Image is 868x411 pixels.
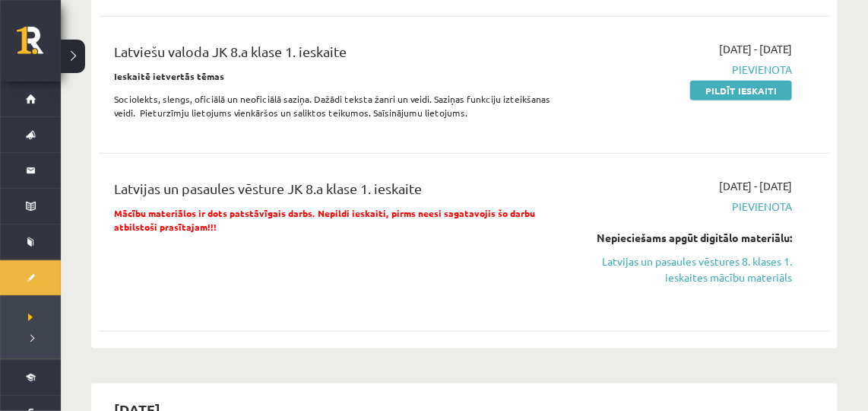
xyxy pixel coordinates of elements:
a: Pildīt ieskaiti [690,81,792,100]
span: Mācību materiālos ir dots patstāvīgais darbs. Nepildi ieskaiti, pirms neesi sagatavojis šo darbu ... [114,207,535,233]
a: Rīgas 1. Tālmācības vidusskola [17,27,61,65]
strong: Ieskaitē ietvertās tēmas [114,70,224,82]
span: Pievienota [581,62,792,78]
p: Sociolekts, slengs, oficiālā un neoficiālā saziņa. Dažādi teksta žanri un veidi. Saziņas funkciju... [114,92,559,119]
a: Latvijas un pasaules vēstures 8. klases 1. ieskaites mācību materiāls [581,253,792,285]
div: Nepieciešams apgūt digitālo materiālu: [581,230,792,246]
span: Pievienota [581,199,792,215]
span: [DATE] - [DATE] [719,178,792,194]
div: Latviešu valoda JK 8.a klase 1. ieskaite [114,41,559,69]
div: Latvijas un pasaules vēsture JK 8.a klase 1. ieskaite [114,178,559,206]
span: [DATE] - [DATE] [719,41,792,57]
